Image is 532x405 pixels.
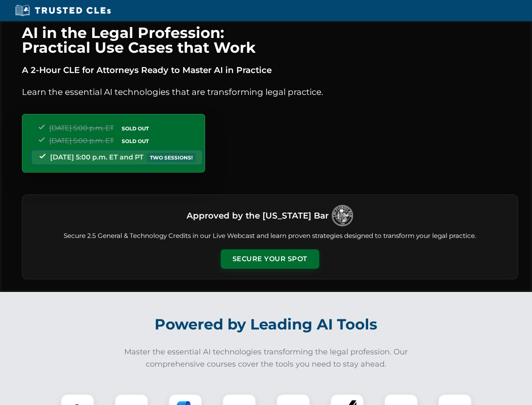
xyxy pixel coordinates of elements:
img: Logo [332,205,353,226]
button: Secure Your Spot [221,249,319,269]
span: [DATE] 5:00 p.m. ET [49,124,114,132]
span: [DATE] 5:00 p.m. ET [49,137,114,145]
span: SOLD OUT [119,137,152,146]
p: A 2-Hour CLE for Attorneys Ready to Master AI in Practice [22,63,518,77]
img: Trusted CLEs [13,4,113,17]
span: SOLD OUT [119,124,152,133]
p: Master the essential AI technologies transforming the legal profession. Our comprehensive courses... [119,346,414,370]
h3: Approved by the [US_STATE] Bar [187,208,329,223]
h2: Powered by Leading AI Tools [33,310,500,339]
p: Learn the essential AI technologies that are transforming legal practice. [22,85,518,99]
h1: AI in the Legal Profession: Practical Use Cases that Work [22,25,518,55]
p: Secure 2.5 General & Technology Credits in our Live Webcast and learn proven strategies designed ... [32,231,508,241]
